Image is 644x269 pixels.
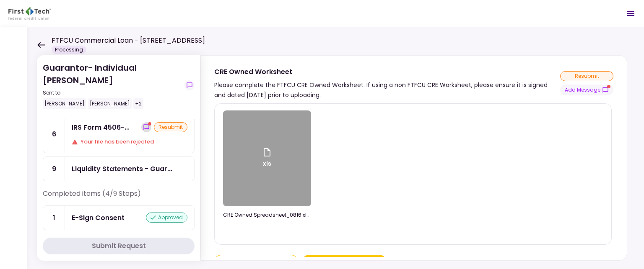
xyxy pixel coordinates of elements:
[52,36,205,46] h1: FTFCU Commercial Loan - [STREET_ADDRESS]
[141,122,151,132] button: show-messages
[43,156,195,181] a: 9Liquidity Statements - Guarantor
[43,206,65,230] div: 1
[200,55,627,261] div: CRE Owned WorksheetPlease complete the FTFCU CRE Owned Worksheet. If using a non FTFCU CRE Worksh...
[302,255,386,268] span: Click here to upload the required document
[146,213,187,223] div: approved
[43,115,65,153] div: 6
[214,67,560,77] div: CRE Owned Worksheet
[262,147,272,170] div: xls
[133,98,143,109] div: +2
[325,256,377,266] div: Upload New File
[621,3,641,23] button: Open menu
[8,7,51,20] img: Partner icon
[214,80,560,100] div: Please complete the FTFCU CRE Owned Worksheet. If using a non FTFCU CRE Worksheet, please ensure ...
[43,157,65,181] div: 9
[72,213,125,223] div: E-Sign Consent
[560,71,613,81] div: resubmit
[43,205,195,230] a: 1E-Sign Consentapproved
[72,122,130,133] div: IRS Form 4506-T Guarantor
[72,164,172,174] div: Liquidity Statements - Guarantor
[560,85,613,95] button: show-messages
[43,98,86,109] div: [PERSON_NAME]
[88,98,132,109] div: [PERSON_NAME]
[43,115,195,153] a: 6IRS Form 4506-T Guarantorshow-messagesresubmitYour file has been rejected
[43,61,181,109] div: Guarantor- Individual [PERSON_NAME]
[154,122,187,132] div: resubmit
[72,138,187,146] div: Your file has been rejected
[184,80,195,90] button: show-messages
[214,255,298,268] button: Click here to download the document
[43,89,181,97] div: Sent to:
[43,238,195,254] button: Submit Request
[52,46,86,54] div: Processing
[92,241,146,251] div: Submit Request
[223,211,311,219] div: CRE Owned Spreadsheet_0816.xlsx
[43,189,195,205] div: Completed items (4/9 Steps)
